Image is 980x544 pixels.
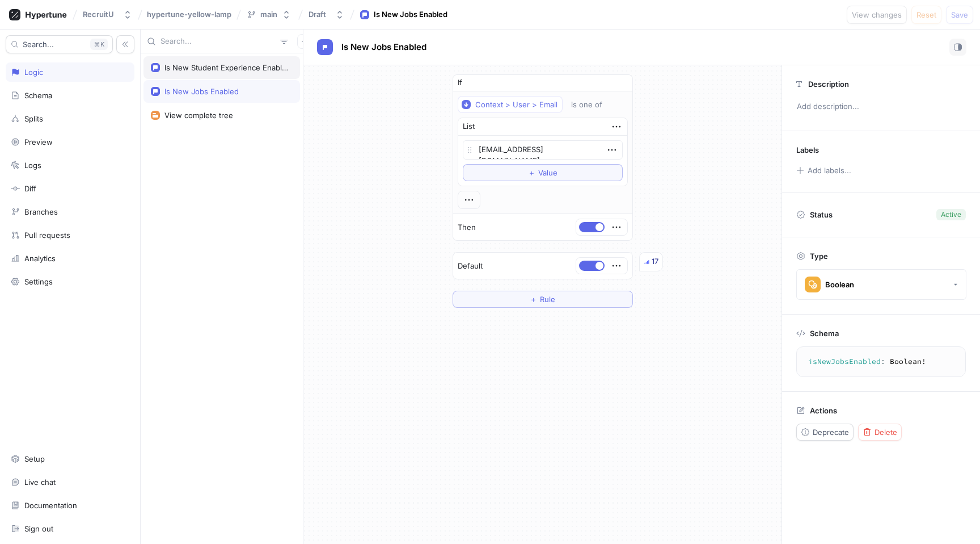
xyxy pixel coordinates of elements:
div: Logic [24,68,43,77]
span: hypertune-yellow-lamp [147,10,231,18]
div: Settings [24,277,53,286]
button: Search...K [6,35,113,53]
button: Context > User > Email [458,96,563,113]
div: Draft [309,10,326,19]
p: Status [810,207,833,223]
input: Search... [160,36,276,47]
p: Labels [796,145,819,154]
button: main [242,5,295,24]
div: Setup [24,454,45,463]
button: is one of [566,96,619,113]
p: Then [458,222,476,233]
div: Diff [24,184,36,193]
div: Analytics [24,254,56,263]
p: Actions [810,406,837,415]
div: Logs [24,161,41,170]
button: Reset [911,6,941,24]
button: Delete [858,424,902,441]
button: Deprecate [796,424,854,441]
div: Sign out [24,524,53,533]
div: List [463,121,475,132]
span: Deprecate [813,429,849,436]
p: Default [458,261,483,272]
p: If [458,77,462,89]
button: ＋Value [463,164,623,181]
button: View changes [847,6,907,24]
textarea: [EMAIL_ADDRESS][DOMAIN_NAME] [463,140,623,160]
button: Add labels... [792,163,855,178]
div: Is New Jobs Enabled [164,87,239,96]
span: Rule [540,296,555,303]
button: Draft [304,5,349,24]
p: Add description... [792,97,970,116]
span: ＋ [528,169,535,176]
div: Branches [24,207,58,216]
span: Is New Jobs Enabled [341,43,426,52]
span: ＋ [530,296,537,303]
button: Save [946,6,973,24]
div: main [260,10,277,19]
span: Search... [23,41,54,48]
div: RecruitU [83,10,114,19]
div: Schema [24,91,52,100]
p: Schema [810,329,839,338]
div: Boolean [825,280,854,290]
div: Context > User > Email [475,100,557,110]
span: Delete [875,429,897,436]
button: RecruitU [78,5,137,24]
button: Boolean [796,269,966,300]
span: Value [538,169,557,176]
div: Documentation [24,501,77,510]
span: Save [951,11,968,18]
div: 17 [652,256,658,267]
div: Preview [24,137,53,147]
div: Active [941,210,961,220]
div: Is New Jobs Enabled [374,9,447,20]
div: Pull requests [24,231,70,240]
div: is one of [571,100,602,110]
div: K [90,39,108,50]
textarea: isNewJobsEnabled: Boolean! [801,351,961,372]
span: View changes [852,11,902,18]
button: ＋Rule [453,291,633,308]
div: Splits [24,114,43,123]
a: Documentation [6,496,134,515]
div: View complete tree [164,111,233,120]
span: Reset [916,11,936,18]
p: Description [808,79,849,89]
p: Type [810,252,828,261]
div: Is New Student Experience Enabled [164,63,288,72]
div: Live chat [24,478,56,487]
